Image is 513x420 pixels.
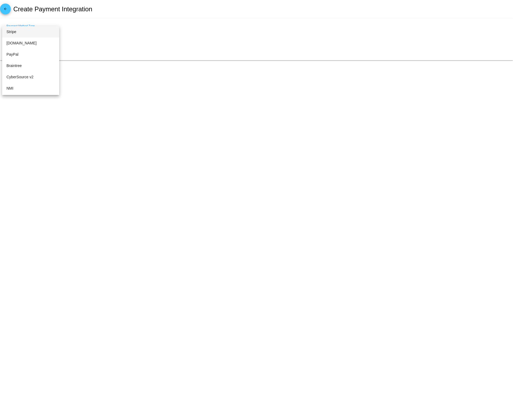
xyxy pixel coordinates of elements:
span: [DOMAIN_NAME] [6,37,55,49]
span: NMI [6,83,55,94]
span: Paya v1 [6,94,55,105]
span: Braintree [6,60,55,71]
span: PayPal [6,49,55,60]
span: CyberSource v2 [6,71,55,83]
span: Stripe [6,26,55,37]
